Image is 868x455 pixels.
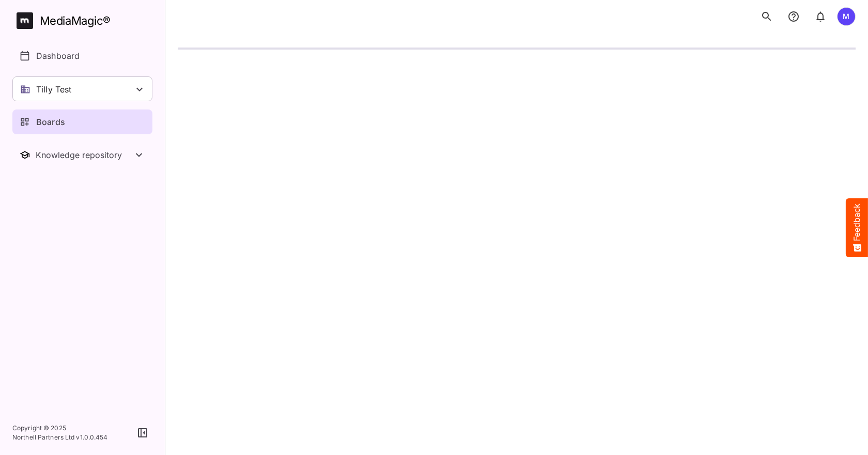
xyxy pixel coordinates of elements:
[12,109,152,134] a: Boards
[837,7,856,26] div: M
[12,43,152,68] a: Dashboard
[12,433,108,442] p: Northell Partners Ltd v 1.0.0.454
[36,150,133,160] div: Knowledge repository
[756,6,777,27] button: search
[12,143,152,167] button: Toggle Knowledge repository
[40,12,111,29] div: MediaMagic ®
[783,6,804,27] button: notifications
[12,143,152,167] nav: Knowledge repository
[36,83,72,96] p: Tilly Test
[810,6,831,27] button: notifications
[36,50,80,62] p: Dashboard
[12,423,108,433] p: Copyright © 2025
[846,198,868,257] button: Feedback
[36,116,65,128] p: Boards
[17,12,152,29] a: MediaMagic®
